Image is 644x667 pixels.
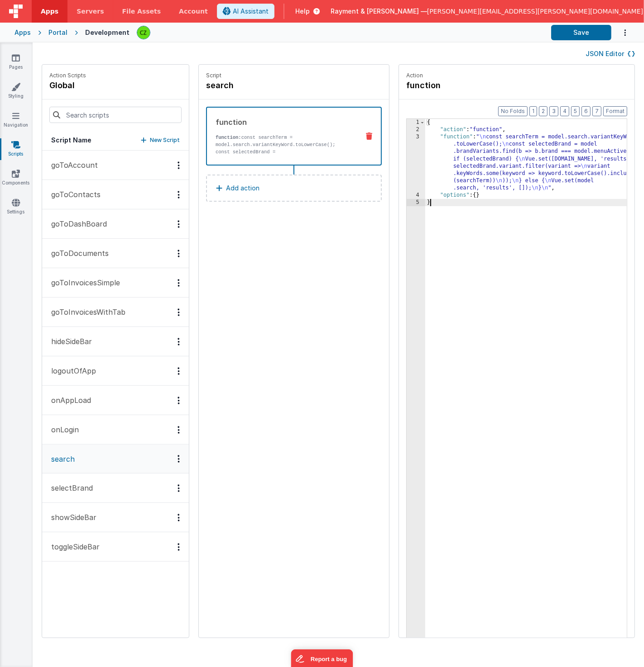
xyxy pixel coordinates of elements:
[216,117,352,128] div: function
[122,7,161,16] span: File Assets
[42,415,189,445] button: onLogin
[42,298,189,327] button: goToInvoicesWithTab
[41,7,58,16] span: Apps
[46,512,96,523] p: showSideBar
[571,106,580,116] button: 5
[603,106,627,116] button: Format
[42,532,189,562] button: toggleSideBar
[42,327,189,356] button: hideSideBar
[42,180,189,209] button: goToContacts
[551,25,611,40] button: Save
[46,277,120,288] p: goToInvoicesSimple
[46,424,79,435] p: onLogin
[427,7,643,16] span: [PERSON_NAME][EMAIL_ADDRESS][PERSON_NAME][DOMAIN_NAME]
[77,7,104,16] span: Servers
[172,367,185,375] div: Options
[42,386,189,415] button: onAppLoad
[549,106,558,116] button: 3
[611,24,630,42] button: Options
[42,209,189,239] button: goToDashBoard
[498,106,528,116] button: No Folds
[529,106,537,116] button: 1
[48,28,67,37] div: Portal
[46,218,107,229] p: goToDashBoard
[46,336,92,347] p: hideSideBar
[206,79,342,92] h4: search
[172,279,185,287] div: Options
[46,395,91,406] p: onAppLoad
[407,126,425,133] div: 2
[49,107,182,123] input: Search scripts
[206,175,382,202] button: Add action
[233,7,269,16] span: AI Assistant
[331,7,427,16] span: Rayment & [PERSON_NAME] —
[141,136,180,145] button: New Script
[172,426,185,434] div: Options
[42,151,189,180] button: goToAccount
[14,28,31,37] div: Apps
[407,199,425,206] div: 5
[42,473,189,503] button: selectBrand
[51,136,91,145] h5: Script Name
[150,136,180,145] p: New Script
[206,72,382,79] p: Script
[217,4,274,19] button: AI Assistant
[295,7,310,16] span: Help
[592,106,601,116] button: 7
[172,191,185,199] div: Options
[586,49,635,58] button: JSON Editor
[172,514,185,521] div: Options
[560,106,569,116] button: 4
[172,250,185,257] div: Options
[407,119,425,126] div: 1
[172,338,185,345] div: Options
[46,189,101,200] p: goToContacts
[172,397,185,404] div: Options
[582,106,591,116] button: 6
[85,28,130,37] div: Development
[172,484,185,492] div: Options
[407,133,425,192] div: 3
[216,134,352,213] p: const searchTerm = model.search.variantKeyWord.toLowerCase(); const selectedBrand = model.brandVa...
[539,106,548,116] button: 2
[46,160,98,170] p: goToAccount
[172,543,185,551] div: Options
[226,183,260,194] p: Add action
[406,79,542,92] h4: function
[172,161,185,169] div: Options
[406,72,627,79] p: Action
[46,541,100,552] p: toggleSideBar
[42,503,189,532] button: showSideBar
[46,248,109,259] p: goToDocuments
[49,72,86,79] p: Action Scripts
[42,239,189,268] button: goToDocuments
[137,26,150,39] img: b4a104e37d07c2bfba7c0e0e4a273d04
[46,454,75,464] p: search
[216,135,241,140] strong: function:
[46,483,93,493] p: selectBrand
[42,268,189,298] button: goToInvoicesSimple
[42,356,189,386] button: logoutOfApp
[172,455,185,463] div: Options
[42,445,189,473] button: search
[49,79,86,92] h4: global
[407,192,425,199] div: 4
[46,307,125,317] p: goToInvoicesWithTab
[46,365,96,376] p: logoutOfApp
[172,220,185,228] div: Options
[172,308,185,316] div: Options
